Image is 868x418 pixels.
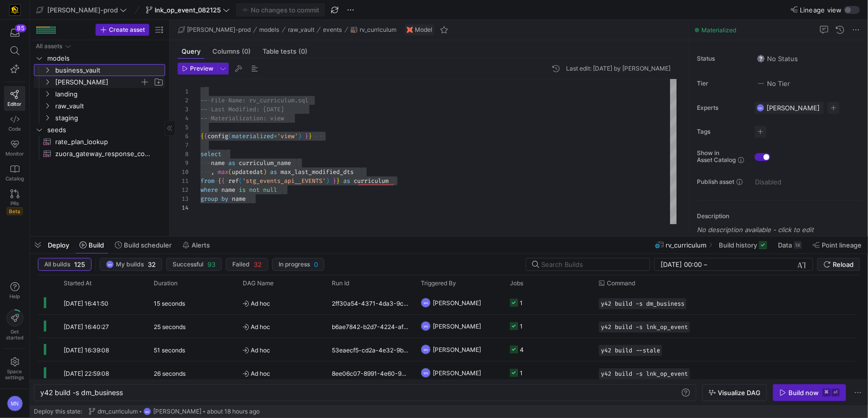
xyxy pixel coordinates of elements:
[34,124,165,136] div: Press SPACE to select this row.
[173,261,203,268] span: Successful
[719,241,757,249] span: Build history
[47,53,164,64] span: models
[97,408,138,415] span: dm_curriculum
[314,260,318,268] span: 0
[260,26,280,33] span: models
[243,338,320,362] span: Ad hoc
[34,136,165,148] a: rate_plan_lookup​​​​​​
[34,100,165,112] div: Press SPACE to select this row.
[702,384,767,401] button: Visualize DAG
[10,200,19,206] span: PRs
[697,178,734,185] span: Publish asset
[221,186,235,194] span: name
[178,123,189,132] div: 5
[697,55,747,62] span: Status
[64,323,109,331] span: [DATE] 16:40:27
[4,24,25,42] button: 85
[34,76,165,88] div: Press SPACE to select this row.
[221,195,228,203] span: by
[4,393,25,414] button: MN
[178,141,189,150] div: 7
[421,280,456,287] span: Triggered By
[154,280,178,287] span: Duration
[55,148,154,160] span: zuora_gateway_response_codes​​​​​​
[4,136,25,161] a: Monitor
[332,280,349,287] span: Run Id
[200,195,218,203] span: group
[178,237,214,253] button: Alerts
[207,260,215,268] span: 93
[277,132,298,140] span: 'view'
[243,362,320,385] span: Ad hoc
[8,101,22,107] span: Editor
[74,260,85,268] span: 125
[4,86,25,111] a: Editor
[718,389,761,397] span: Visualize DAG
[4,353,25,385] a: Spacesettings
[34,136,165,148] div: Press SPACE to select this row.
[200,105,284,113] span: -- Last Modified: [DATE]
[200,114,284,122] span: -- Materialization: view
[800,6,842,14] span: Lineage view
[757,55,765,63] img: No status
[55,65,164,76] span: business_vault
[178,96,189,105] div: 2
[226,258,268,271] button: Failed32
[178,203,189,212] div: 14
[200,132,204,140] span: {
[86,405,262,418] button: dm_curriculumMN[PERSON_NAME]about 18 hours ago
[433,315,481,338] span: [PERSON_NAME]
[89,241,104,249] span: Build
[178,150,189,159] div: 8
[326,315,415,337] div: b6ae7842-b2d7-4224-af7c-317fe88d23c5
[34,112,165,124] div: Press SPACE to select this row.
[96,24,149,36] button: Create asset
[243,292,320,315] span: Ad hoc
[714,237,772,253] button: Build history
[767,104,820,112] span: [PERSON_NAME]
[34,88,165,100] div: Press SPACE to select this row.
[4,185,25,219] a: PRsBeta
[257,24,282,36] button: models
[697,80,747,87] span: Tier
[321,24,345,36] button: events
[154,346,185,354] y42-duration: 51 seconds
[190,65,213,72] span: Preview
[666,241,707,249] span: rv_curriculum
[326,338,415,361] div: 53eaecf5-cd2a-4e32-9b2f-3d34afe86aa2
[697,213,864,220] p: Description
[34,40,165,52] div: Press SPACE to select this row.
[200,96,308,104] span: -- File Name: rv_curriculum.sql
[270,168,277,176] span: as
[421,298,431,308] div: MN
[755,77,792,90] button: No tierNo Tier
[415,26,432,33] span: Model
[192,241,210,249] span: Alerts
[34,52,165,64] div: Press SPACE to select this row.
[788,389,819,397] div: Build now
[433,338,481,361] span: [PERSON_NAME]
[833,260,854,268] span: Reload
[176,24,253,36] button: [PERSON_NAME]-prod
[143,408,151,416] div: MN
[4,1,25,18] a: https://storage.googleapis.com/y42-prod-data-exchange/images/uAsz27BndGEK0hZWDFeOjoxA7jCwgK9jE472...
[832,389,840,397] kbd: ⏎
[55,77,140,88] span: [PERSON_NAME]
[38,361,856,385] div: Press SPACE to select this row.
[6,207,23,215] span: Beta
[5,175,24,181] span: Catalog
[601,300,684,307] span: y42 build -s dm_business
[4,278,25,304] button: Help
[99,258,162,271] button: MNMy builds32
[755,52,800,65] button: No statusNo Status
[34,148,165,160] a: zuora_gateway_response_codes​​​​​​
[4,111,25,136] a: Code
[348,24,399,36] button: rv_curriculum
[343,177,350,185] span: as
[110,237,176,253] button: Build scheduler
[64,346,109,354] span: [DATE] 16:39:08
[232,195,246,203] span: name
[773,237,806,253] button: Data1K
[178,87,189,96] div: 1
[697,226,864,234] p: No description available - click to edit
